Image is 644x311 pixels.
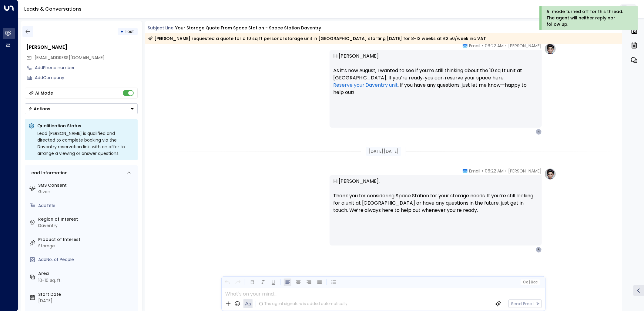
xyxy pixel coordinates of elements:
[333,52,538,103] p: Hi [PERSON_NAME], As it’s now August, I wanted to see if you’re still thinking about the 10 sq ft...
[39,202,135,209] div: AddTitle
[39,182,135,189] label: SMS Consent
[39,189,135,195] div: Given
[505,168,507,174] span: •
[39,256,135,263] div: AddNo. of People
[485,43,504,49] span: 06:22 AM
[523,280,537,284] span: Cc Bcc
[482,168,484,174] span: •
[508,168,542,174] span: [PERSON_NAME]
[148,35,486,42] div: [PERSON_NAME] requested a quote for a 10 sq ft personal storage unit in [GEOGRAPHIC_DATA] startin...
[35,65,138,71] div: AddPhone number
[520,279,540,285] button: Cc|Bcc
[25,103,138,114] div: Button group with a nested menu
[366,147,401,156] div: [DATE][DATE]
[126,28,134,35] span: Lost
[24,5,82,12] a: Leads & Conversations
[25,103,138,114] button: Actions
[234,279,242,286] button: Redo
[175,25,321,31] div: Your storage quote from Space Station - Space Station Daventry
[223,279,231,286] button: Undo
[38,130,134,157] div: Lead [PERSON_NAME] is qualified and directed to complete booking via the Daventry reservation lin...
[35,75,138,81] div: AddCompany
[529,280,530,284] span: |
[482,43,484,49] span: •
[28,170,68,176] div: Lead Information
[39,243,135,249] div: Storage
[536,247,542,253] div: R
[469,168,481,174] span: Email
[469,43,481,49] span: Email
[35,55,105,61] span: rickydbaldry@gmail.com
[536,129,542,135] div: R
[333,178,538,221] p: Hi [PERSON_NAME], Thank you for considering Space Station for your storage needs. If you’re still...
[39,277,62,284] div: 10-10 Sq. ft.
[508,43,542,49] span: [PERSON_NAME]
[121,26,124,37] div: •
[35,90,53,96] div: AI Mode
[27,44,138,51] div: [PERSON_NAME]
[35,55,105,61] span: [EMAIL_ADDRESS][DOMAIN_NAME]
[39,298,135,304] div: [DATE]
[546,8,630,28] div: AI mode turned off for this thread. The agent will neither reply nor follow up.
[505,43,507,49] span: •
[544,168,556,180] img: profile-logo.png
[28,106,51,112] div: Actions
[39,222,135,229] div: Daventry
[148,25,175,31] span: Subject Line:
[39,291,135,298] label: Start Date
[544,43,556,55] img: profile-logo.png
[39,270,135,277] label: Area
[39,216,135,222] label: Region of Interest
[485,168,504,174] span: 06:22 AM
[38,123,134,129] p: Qualification Status
[333,82,398,89] a: Reserve your Daventry unit
[39,236,135,243] label: Product of Interest
[259,301,347,306] div: The agent signature is added automatically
